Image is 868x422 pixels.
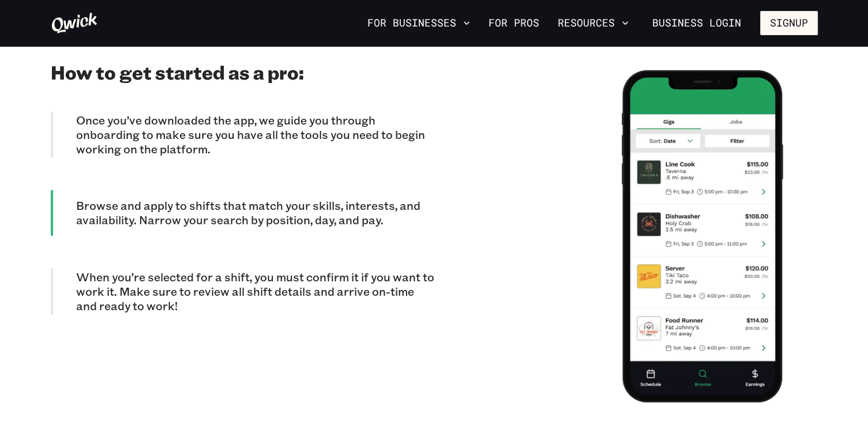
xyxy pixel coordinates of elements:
button: Signup [760,11,818,35]
div: Once you’ve downloaded the app, we guide you through onboarding to make sure you have all the too... [51,111,434,157]
p: Browse and apply to shifts that match your skills, interests, and availability. Narrow your searc... [76,198,434,227]
p: Once you’ve downloaded the app, we guide you through onboarding to make sure you have all the too... [76,113,434,156]
a: Business Login [642,11,751,35]
h2: How to get started as a pro: [51,61,434,84]
button: Resources [553,13,633,33]
img: Step 2: How it Works [622,70,783,402]
a: For Pros [484,13,544,33]
div: When you’re selected for a shift, you must confirm it if you want to work it. Make sure to review... [51,268,434,314]
button: For Businesses [363,13,475,33]
p: When you’re selected for a shift, you must confirm it if you want to work it. Make sure to review... [76,270,434,313]
div: Browse and apply to shifts that match your skills, interests, and availability. Narrow your searc... [51,190,434,236]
